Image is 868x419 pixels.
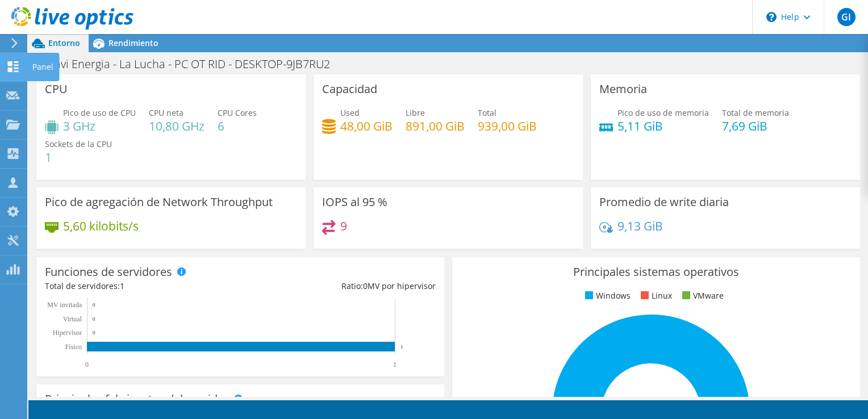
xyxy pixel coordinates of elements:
[393,361,397,368] text: 1
[45,139,112,149] span: Sockets de la CPU
[45,83,68,95] h3: CPU
[27,53,59,81] div: Panel
[149,120,205,132] h4: 10,80 GHz
[63,220,139,232] h4: 5,60 kilobits/s
[722,120,789,132] h4: 7,69 GiB
[93,330,95,336] text: 0
[93,316,95,322] text: 0
[93,302,95,308] text: 0
[120,280,124,291] span: 1
[766,12,777,22] svg: \n
[63,315,82,323] text: Virtual
[65,343,82,351] tspan: Físico
[322,83,377,95] h3: Capacidad
[63,120,136,132] h4: 3 GHz
[47,301,82,309] text: MV invitada
[617,107,709,118] span: Pico de uso de memoria
[340,220,347,232] h4: 9
[363,280,368,291] span: 0
[638,290,672,302] li: Linux
[406,107,425,118] span: Libre
[617,120,709,132] h4: 5,11 GiB
[48,37,80,48] span: Entorno
[340,107,360,118] span: Used
[340,120,393,132] h4: 48,00 GiB
[45,196,273,208] h3: Pico de agregación de Network Throughput
[617,220,663,232] h4: 9,13 GiB
[679,290,724,302] li: VMware
[53,329,82,337] text: Hipervisor
[599,83,647,95] h3: Memoria
[406,120,465,132] h4: 891,00 GiB
[599,196,729,208] h3: Promedio de write diaria
[218,120,257,132] h4: 6
[45,280,240,292] div: Total de servidores:
[240,280,436,292] div: Ratio: MV por hipervisor
[63,107,136,118] span: Pico de uso de CPU
[461,266,852,278] h3: Principales sistemas operativos
[37,58,348,70] h1: Saavi Energia - La Lucha - PC OT RID - DESKTOP-9JB7RU2
[722,107,789,118] span: Total de memoria
[322,196,387,208] h3: IOPS al 95 %
[582,290,631,302] li: Windows
[478,120,537,132] h4: 939,00 GiB
[108,37,158,48] span: Rendimiento
[478,107,496,118] span: Total
[400,344,403,350] text: 1
[45,151,112,164] h4: 1
[837,8,856,26] span: GI
[45,393,229,405] h3: Principales fabricantes del servidor
[218,107,257,118] span: CPU Cores
[149,107,183,118] span: CPU neta
[45,266,172,278] h3: Funciones de servidores
[85,361,89,368] text: 0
